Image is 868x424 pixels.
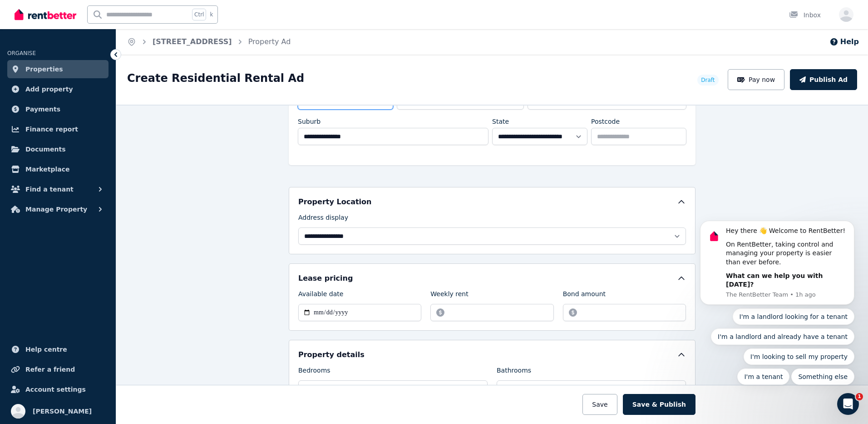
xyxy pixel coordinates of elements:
label: Postcode [591,117,620,126]
label: Suburb [298,117,321,126]
span: Draft [701,76,715,84]
img: RentBetter [15,8,76,21]
a: Add property [7,80,108,98]
a: [STREET_ADDRESS] [153,37,232,46]
span: Payments [25,104,60,115]
span: Refer a friend [25,364,75,375]
a: Documents [7,140,108,158]
span: [PERSON_NAME] [33,406,92,417]
nav: Breadcrumb [116,29,301,55]
span: ORGANISE [7,50,36,56]
span: 1 [856,393,863,400]
label: Bedrooms [298,366,330,379]
h5: Lease pricing [298,273,353,284]
button: Manage Property [7,200,108,218]
span: Marketplace [25,164,69,175]
span: Account settings [25,384,86,395]
span: k [210,11,213,18]
label: State [492,117,509,126]
span: Ctrl [192,9,206,20]
span: Find a tenant [25,184,74,195]
iframe: Intercom live chat [837,393,859,415]
span: Documents [25,144,66,155]
h5: Property details [298,349,365,360]
button: Save [582,394,617,415]
span: Help centre [25,344,67,355]
a: Account settings [7,380,108,399]
span: Finance report [25,124,78,135]
a: Property Ad [248,37,291,46]
span: Manage Property [25,204,87,215]
a: Marketplace [7,160,108,178]
a: Properties [7,60,108,78]
button: Save & Publish [623,394,695,415]
a: Payments [7,100,108,118]
h1: Create Residential Rental Ad [127,71,304,86]
label: Available date [298,289,343,302]
button: Pay now [728,69,785,90]
span: Add property [25,84,73,95]
span: Properties [25,64,63,75]
button: Help [829,36,859,47]
button: Publish Ad [790,69,857,90]
label: Bond amount [563,289,606,302]
iframe: Intercom notifications message [686,140,868,399]
label: Bathrooms [497,366,531,379]
label: Weekly rent [430,289,468,302]
h5: Property Location [298,197,371,207]
button: Find a tenant [7,180,108,198]
label: Address display [298,213,348,226]
a: Help centre [7,340,108,358]
a: Refer a friend [7,360,108,379]
div: Inbox [789,10,821,20]
a: Finance report [7,120,108,138]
